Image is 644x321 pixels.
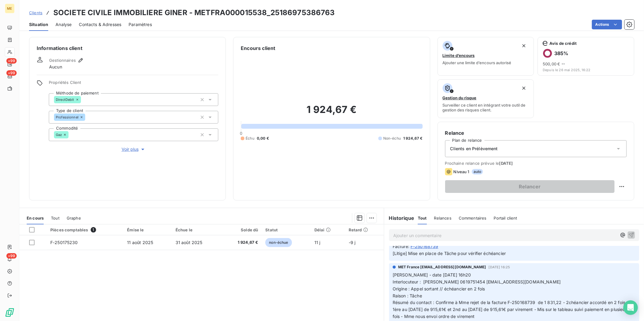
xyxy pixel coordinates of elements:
[50,240,78,245] span: F-250175230
[314,227,341,232] div: Délai
[51,216,59,220] span: Tout
[79,22,121,28] span: Contacts & Adresses
[225,227,258,232] div: Solde dû
[49,58,76,63] span: Gestionnaires
[37,45,218,52] h6: Informations client
[349,240,356,245] span: -9 j
[246,136,254,141] span: Échu
[393,286,485,291] span: Origine : Appel sortant // échéancier en 2 fois
[5,71,14,81] a: +99
[623,300,638,315] div: Open Intercom Messenger
[265,227,307,232] div: Statut
[6,253,17,259] span: +99
[129,22,152,28] span: Paramètres
[393,272,471,277] span: [PERSON_NAME] - date [DATE] 16h20
[459,216,487,220] span: Commentaires
[257,136,269,141] span: 0,00 €
[53,7,335,18] h3: SOCIETE CIVILE IMMOBILIERE GINER - METFRA000015538_25186975386763
[472,169,483,174] span: auto
[393,293,422,298] span: Raison : Tâche
[543,68,629,72] span: Depuis le 26 mai 2025, 16:22
[29,22,48,28] span: Situation
[494,216,517,220] span: Portail client
[454,169,469,174] span: Niveau 1
[27,216,44,220] span: En cours
[67,216,81,220] span: Graphe
[592,20,622,29] button: Actions
[443,95,477,100] span: Gestion du risque
[6,58,17,64] span: +99
[403,136,423,141] span: 1 924,67 €
[29,10,42,16] a: Clients
[5,59,14,69] a: +99
[55,22,72,28] span: Analyse
[398,264,486,270] span: MET France [EMAIL_ADDRESS][DOMAIN_NAME]
[349,227,380,232] div: Retard
[438,79,534,118] button: Gestion du risqueSurveiller ce client en intégrant votre outil de gestion des risques client.
[443,60,512,65] span: Ajouter une limite d’encours autorisé
[56,98,74,101] span: DirectDebit
[443,53,475,58] span: Limite d’encours
[383,136,401,141] span: Non-échu
[445,161,627,166] span: Prochaine relance prévue le
[225,240,258,246] span: 1 924,67 €
[411,243,438,250] span: F-250168739
[393,243,409,250] span: Facture :
[91,227,96,233] span: 1
[445,129,627,137] h6: Relance
[443,103,529,112] span: Surveiller ce client en intégrant votre outil de gestion des risques client.
[499,161,513,166] span: [DATE]
[384,214,414,222] h6: Historique
[314,240,320,245] span: 11 j
[81,97,86,102] input: Ajouter une valeur
[49,146,218,153] button: Voir plus
[393,300,630,319] span: Résumé du contact : Confirme à Mme rejet de la facture F-250168739 de 1 831,22 - 2chéancier accor...
[176,240,203,245] span: 31 août 2025
[56,115,79,119] span: Professionnel
[554,50,569,56] h6: 385 %
[5,308,15,317] img: Logo LeanPay
[49,64,62,70] span: Aucun
[438,37,534,76] button: Limite d’encoursAjouter une limite d’encours autorisé
[127,227,168,232] div: Émise le
[122,146,146,152] span: Voir plus
[69,132,73,137] input: Ajouter une valeur
[241,104,422,122] h2: 1 924,67 €
[393,279,561,284] span: Interlocuteur : [PERSON_NAME] 0619751454 [EMAIL_ADDRESS][DOMAIN_NAME]
[56,133,62,137] span: Gaz
[6,70,17,76] span: +99
[450,146,498,152] span: Clients en Prélèvement
[241,45,275,52] h6: Encours client
[240,131,242,136] span: 0
[549,41,577,46] span: Avis de crédit
[85,114,90,120] input: Ajouter une valeur
[50,227,120,233] div: Pièces comptables
[5,4,15,13] div: ME
[49,80,218,88] span: Propriétés Client
[489,265,510,269] span: [DATE] 16:25
[418,216,427,220] span: Tout
[265,238,292,247] span: non-échue
[434,216,451,220] span: Relances
[445,180,615,193] button: Relancer
[543,61,560,66] span: 500,00 €
[29,10,42,15] span: Clients
[176,227,218,232] div: Échue le
[393,251,506,256] span: [Litige] Mise en place de Tâche pour vérifier échéancier
[127,240,153,245] span: 11 août 2025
